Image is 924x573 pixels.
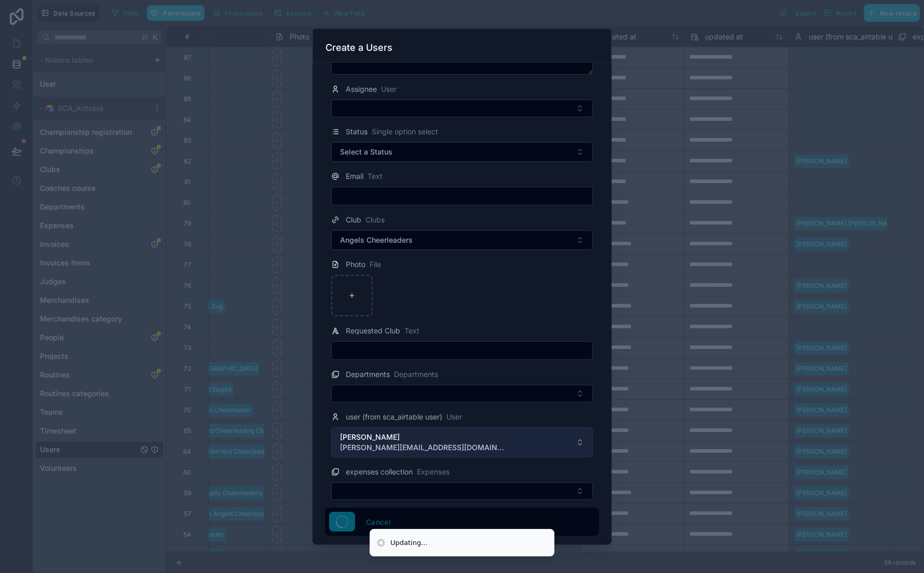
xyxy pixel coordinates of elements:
span: Single option select [372,127,438,137]
button: Select Button [331,100,593,117]
div: Updating... [390,538,428,548]
span: Angels Cheerleaders [340,235,413,245]
span: Departments [394,369,438,380]
span: Club [346,215,361,225]
span: [PERSON_NAME] [340,432,506,442]
h3: Create a Users [325,41,392,54]
span: [PERSON_NAME][EMAIL_ADDRESS][DOMAIN_NAME] [340,442,506,453]
span: Photo [346,259,365,270]
button: Select Button [331,230,593,250]
span: Requested Club [346,326,400,336]
span: User [446,412,462,422]
span: User [381,84,397,94]
button: Select Button [331,142,593,162]
span: expenses collection [346,467,413,477]
span: Text [404,326,419,336]
button: Select Button [331,482,593,500]
button: Select Button [331,385,593,402]
span: File [370,259,381,270]
button: Select Button [331,427,593,457]
span: Departments [346,369,390,380]
span: Select a Status [340,147,392,157]
span: Email [346,171,363,181]
span: user (from sca_airtable user) [346,412,442,422]
span: Assignee [346,84,377,94]
span: Expenses [417,467,450,477]
span: Text [368,171,383,181]
span: Clubs [365,215,385,225]
span: Status [346,127,368,137]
